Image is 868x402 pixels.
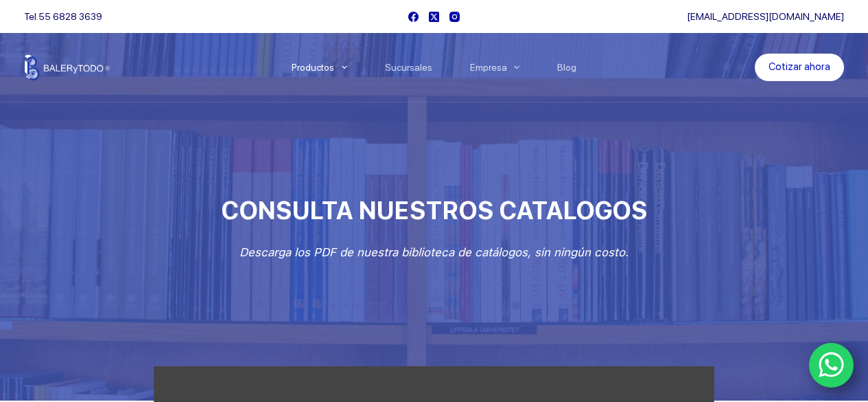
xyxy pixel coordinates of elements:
[408,12,419,22] a: Facebook
[449,12,460,22] a: Instagram
[809,343,854,388] a: WhatsApp
[24,54,110,80] img: Balerytodo
[687,11,844,22] a: [EMAIL_ADDRESS][DOMAIN_NAME]
[38,11,102,22] a: 55 6828 3639
[272,33,596,102] nav: Menu Principal
[755,54,844,81] a: Cotizar ahora
[24,11,102,22] span: Tel.
[429,12,439,22] a: X (Twitter)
